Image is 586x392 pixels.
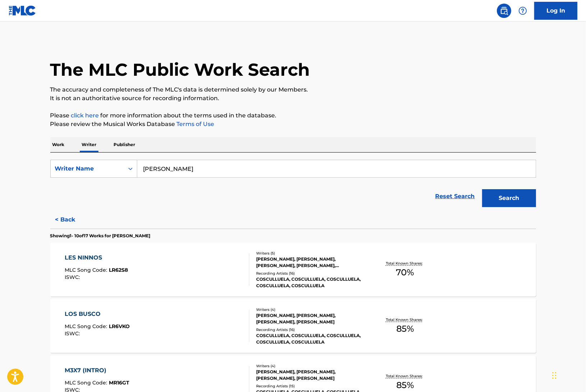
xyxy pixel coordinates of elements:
[112,137,138,152] p: Publisher
[516,4,530,18] div: Help
[256,327,365,332] div: Recording Artists ( 16 )
[50,111,536,120] p: Please for more information about the terms used in the database.
[256,276,365,289] div: COSCULLUELA, COSCULLUELA, COSCULLUELA, COSCULLUELA, COSCULLUELA
[50,85,536,94] p: The accuracy and completeness of The MLC's data is determined solely by our Members.
[386,261,424,266] p: Total Known Shares:
[50,120,536,129] p: Please review the Musical Works Database
[256,307,365,312] div: Writers ( 4 )
[9,5,36,16] img: MLC Logo
[396,379,414,392] span: 85 %
[50,160,536,211] form: Search Form
[256,271,365,276] div: Recording Artists ( 16 )
[50,137,67,152] p: Work
[175,121,214,127] a: Terms of Use
[497,4,511,18] a: Public Search
[432,188,479,204] a: Reset Search
[55,164,120,173] div: Writer Name
[65,253,128,262] div: LES NINNOS
[534,2,577,20] a: Log In
[500,6,508,15] img: search
[65,310,130,318] div: LOS BUSCO
[396,322,414,335] span: 85 %
[109,267,128,273] span: LR62S8
[50,243,536,297] a: LES NINNOSMLC Song Code:LR62S8ISWC:Writers (5)[PERSON_NAME], [PERSON_NAME], [PERSON_NAME], [PERSO...
[386,317,424,322] p: Total Known Shares:
[482,189,536,207] button: Search
[552,365,557,386] div: Drag
[80,137,99,152] p: Writer
[518,6,527,15] img: help
[256,383,365,389] div: Recording Artists ( 15 )
[65,267,109,273] span: MLC Song Code :
[50,59,310,80] h1: The MLC Public Work Search
[65,274,82,280] span: ISWC :
[386,373,424,379] p: Total Known Shares:
[50,94,536,103] p: It is not an authoritative source for recording information.
[50,233,151,239] p: Showing 1 - 10 of 17 Works for [PERSON_NAME]
[65,323,109,330] span: MLC Song Code :
[256,363,365,369] div: Writers ( 4 )
[65,379,109,386] span: MLC Song Code :
[109,379,129,386] span: MR16GT
[256,256,365,269] div: [PERSON_NAME], [PERSON_NAME], [PERSON_NAME], [PERSON_NAME], [PERSON_NAME]
[396,266,414,279] span: 70 %
[256,251,365,256] div: Writers ( 5 )
[109,323,130,330] span: LR6VKO
[65,366,129,375] div: M3X7 (INTRO)
[256,332,365,345] div: COSCULLUELA, COSCULLUELA, COSCULLUELA, COSCULLUELA, COSCULLUELA
[65,330,82,337] span: ISWC :
[256,312,365,325] div: [PERSON_NAME], [PERSON_NAME], [PERSON_NAME], [PERSON_NAME]
[71,112,99,119] a: click here
[550,358,586,392] iframe: Chat Widget
[50,211,93,229] button: < Back
[256,369,365,382] div: [PERSON_NAME], [PERSON_NAME], [PERSON_NAME], [PERSON_NAME]
[50,299,536,353] a: LOS BUSCOMLC Song Code:LR6VKOISWC:Writers (4)[PERSON_NAME], [PERSON_NAME], [PERSON_NAME], [PERSON...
